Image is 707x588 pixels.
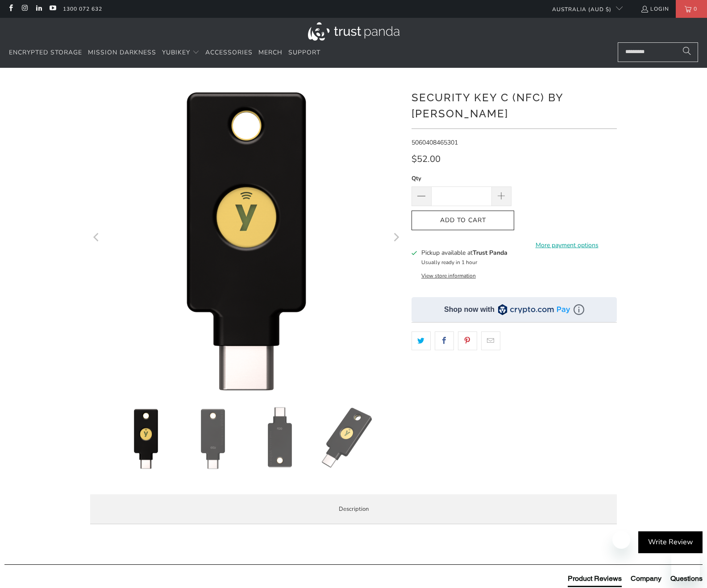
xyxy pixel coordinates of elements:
[9,42,82,63] a: Encrypted Storage
[205,48,253,57] span: Accessories
[258,48,283,57] span: Merch
[412,138,458,147] span: 5060408465301
[162,42,200,63] summary: YubiKey
[435,331,454,350] a: Share this on Facebook
[421,217,505,224] span: Add to Cart
[205,42,253,63] a: Accessories
[162,48,190,57] span: YubiKey
[670,574,703,584] div: Questions
[9,42,320,63] nav: Translation missing: en.navigation.header.main_nav
[88,42,156,63] a: Mission Darkness
[182,407,244,469] img: Security Key C (NFC) by Yubico - Trust Panda
[249,407,311,469] img: Security Key C (NFC) by Yubico - Trust Panda
[412,88,617,122] h1: Security Key C (NFC) by [PERSON_NAME]
[640,4,669,14] a: Login
[412,366,617,396] iframe: Reviews Widget
[49,5,56,12] a: Trust Panda Australia on YouTube
[671,552,700,581] iframe: Button to launch messaging window
[63,4,102,14] a: 1300 072 632
[631,574,661,584] div: Company
[288,42,320,63] a: Support
[316,407,378,469] img: Security Key C (NFC) by Yubico - Trust Panda
[444,305,495,315] div: Shop now with
[7,5,14,12] a: Trust Panda Australia on Facebook
[9,48,82,57] span: Encrypted Storage
[618,42,698,62] input: Search...
[115,407,177,469] img: Security Key C (NFC) by Yubico - Trust Panda
[308,22,399,41] img: Trust Panda Australia
[90,81,403,393] a: Security Key C (NFC) by Yubico - Trust Panda
[412,153,441,165] span: $52.00
[421,248,507,257] h3: Pickup available at
[517,240,617,250] a: More payment options
[568,574,622,584] div: Product Reviews
[288,48,320,57] span: Support
[421,259,477,266] small: Usually ready in 1 hour
[612,531,630,549] iframe: Close message
[90,494,617,524] label: Description
[258,42,283,63] a: Merch
[88,48,156,57] span: Mission Darkness
[412,174,512,183] label: Qty
[412,331,431,350] a: Share this on Twitter
[21,5,28,12] a: Trust Panda Australia on Instagram
[421,272,476,279] button: View store information
[676,42,698,62] button: Search
[35,5,42,12] a: Trust Panda Australia on LinkedIn
[458,331,477,350] a: Share this on Pinterest
[90,81,104,393] button: Previous
[473,248,507,257] b: Trust Panda
[389,81,403,393] button: Next
[412,211,514,231] button: Add to Cart
[481,331,500,350] a: Email this to a friend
